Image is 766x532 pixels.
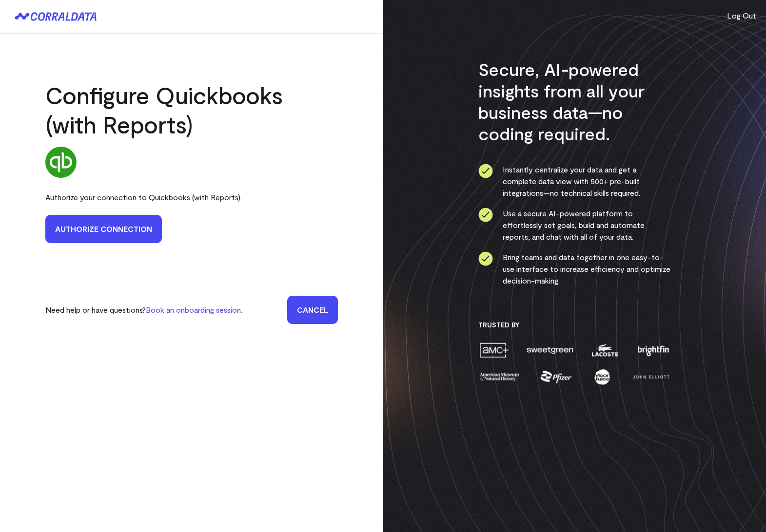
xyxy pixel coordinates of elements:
img: amc-0b11a8f1.png [478,342,510,359]
h3: Trusted By [478,321,671,329]
a: Authorize Connection [45,215,162,243]
h3: Secure, AI-powered insights from all your business data—no coding required. [478,58,671,144]
img: ico-check-circle-4b19435c.svg [478,208,493,222]
img: ico-check-circle-4b19435c.svg [478,251,493,266]
img: moon-juice-c312e729.png [592,368,612,385]
a: Cancel [287,296,338,324]
img: ico-check-circle-4b19435c.svg [478,164,493,178]
li: Use a secure AI-powered platform to effortlessly set goals, build and automate reports, and chat ... [478,208,671,243]
a: Book an onboarding session. [146,305,242,314]
li: Bring teams and data together in one easy-to-use interface to increase efficiency and optimize de... [478,251,671,286]
img: lacoste-7a6b0538.png [590,342,619,359]
img: sweetgreen-1d1fb32c.png [526,342,574,359]
button: Log Out [727,10,756,21]
img: john-elliott-25751c40.png [631,368,670,385]
img: quickbooks-67797952.svg [45,147,77,178]
img: amnh-5afada46.png [478,368,520,385]
div: Authorize your connection to Quickbooks (with Reports). [45,186,338,209]
h2: Configure Quickbooks (with Reports) [45,80,338,139]
img: pfizer-e137f5fc.png [539,368,573,385]
p: Need help or have questions? [45,304,242,316]
li: Instantly centralize your data and get a complete data view with 500+ pre-built integrations—no t... [478,164,671,199]
img: brightfin-a251e171.png [635,342,670,359]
